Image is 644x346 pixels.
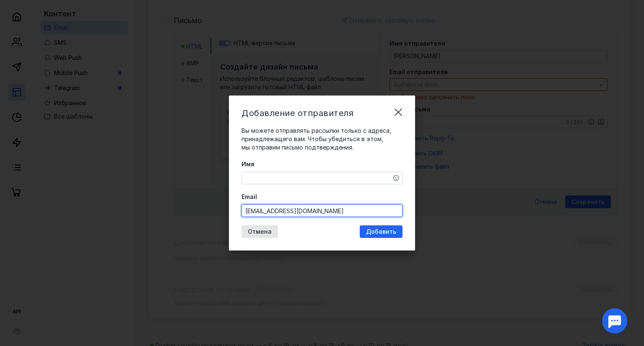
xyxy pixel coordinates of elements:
span: Добавление отправителя [241,108,353,118]
span: Вы можете отправлять рассылки только с адреса, принадлежащего вам. Чтобы убедиться в этом, мы отп... [241,127,391,151]
button: Добавить [360,225,402,238]
button: Отмена [241,225,278,238]
span: Добавить [366,228,396,235]
span: Отмена [248,228,272,235]
span: Email [241,193,257,201]
span: Имя [241,160,254,168]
